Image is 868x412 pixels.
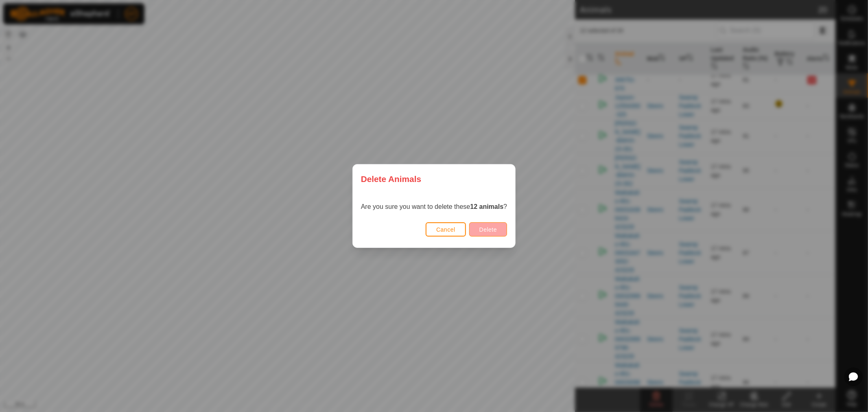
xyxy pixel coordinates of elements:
strong: 12 animals [470,203,503,210]
button: Delete [469,222,507,237]
button: Cancel [426,222,466,237]
span: Are you sure you want to delete these ? [361,203,507,210]
span: Cancel [436,226,455,233]
span: Delete [479,226,497,233]
div: Delete Animals [353,164,515,193]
